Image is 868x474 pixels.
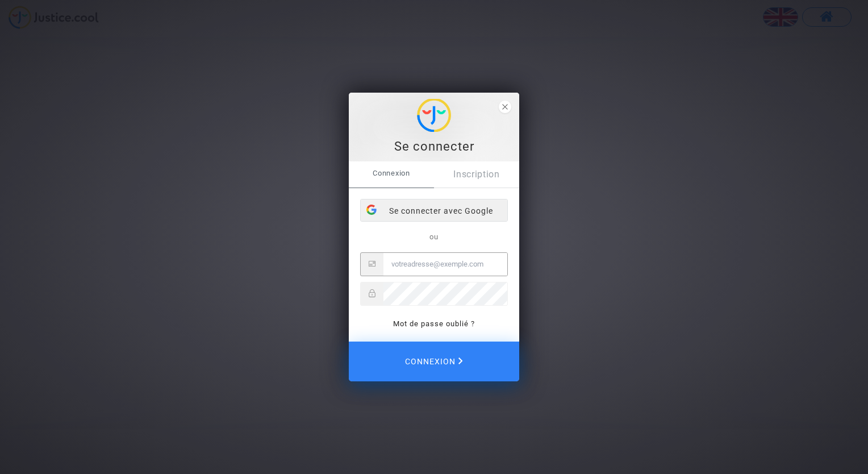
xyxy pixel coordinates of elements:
[429,232,439,241] span: ou
[434,161,519,188] a: Inscription
[499,101,511,113] span: fermer
[349,161,434,185] span: Connexion
[349,342,519,381] button: Connexion
[393,319,475,328] a: Mot de passe oublié ?
[383,253,507,276] input: Messagerie électronique
[405,357,456,366] font: Connexion
[361,199,507,222] div: Se connecter avec Google
[383,282,507,305] input: Mot de passe
[355,138,513,155] div: Se connecter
